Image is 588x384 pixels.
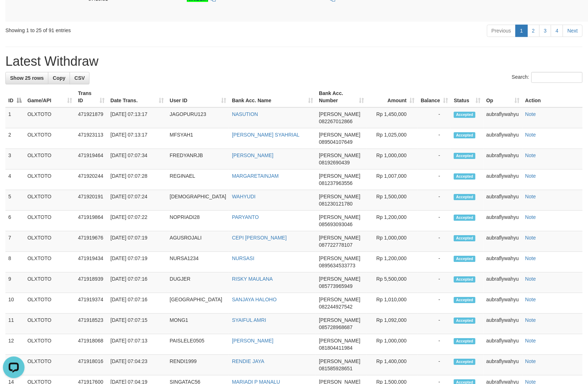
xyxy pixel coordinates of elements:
td: 6 [5,211,25,231]
th: Status: activate to sort column ascending [451,87,483,107]
a: 1 [515,25,528,37]
td: OLXTOTO [25,107,75,128]
td: OLXTOTO [25,355,75,375]
td: [DATE] 07:07:15 [107,314,167,334]
a: Note [525,214,536,220]
td: 471918068 [75,334,107,355]
span: Accepted [454,256,475,262]
a: WAHYUDI [232,194,256,199]
span: Copy 081585928651 to clipboard [319,366,352,371]
td: - [417,169,451,190]
td: 471918939 [75,272,107,293]
td: 471918523 [75,314,107,334]
span: [PERSON_NAME] [319,317,360,323]
td: FREDYANRJB [167,149,229,169]
span: Accepted [454,215,475,221]
td: [DATE] 07:13:17 [107,128,167,149]
span: Copy 085728968687 to clipboard [319,324,352,330]
td: [DATE] 07:07:24 [107,190,167,211]
span: Accepted [454,132,475,138]
span: Show 25 rows [10,75,44,81]
td: 12 [5,334,25,355]
a: 4 [551,25,563,37]
td: Rp 1,000,000 [367,149,417,169]
span: Accepted [454,338,475,344]
span: Copy 08192690439 to clipboard [319,160,350,165]
a: SANJAYA HALOHO [232,297,277,302]
span: Accepted [454,276,475,282]
td: Rp 1,450,000 [367,107,417,128]
span: Accepted [454,194,475,200]
td: Rp 1,010,000 [367,293,417,314]
td: - [417,107,451,128]
td: Rp 1,000,000 [367,231,417,252]
td: Rp 1,200,000 [367,211,417,231]
td: aubraflywahyu [483,149,522,169]
a: Note [525,358,536,364]
span: [PERSON_NAME] [319,338,360,344]
a: Note [525,235,536,241]
span: Accepted [454,359,475,365]
td: Rp 1,400,000 [367,355,417,375]
td: OLXTOTO [25,169,75,190]
td: - [417,355,451,375]
a: Note [525,338,536,344]
a: MARGARETAINJAM [232,173,279,179]
td: 471923113 [75,128,107,149]
span: Accepted [454,318,475,324]
label: Search: [512,72,583,83]
td: 471919464 [75,149,107,169]
td: aubraflywahyu [483,272,522,293]
a: Note [525,255,536,261]
td: Rp 1,500,000 [367,190,417,211]
td: OLXTOTO [25,314,75,334]
td: OLXTOTO [25,272,75,293]
td: 471920244 [75,169,107,190]
td: aubraflywahyu [483,231,522,252]
span: Copy 087722778107 to clipboard [319,242,352,248]
td: - [417,252,451,272]
td: OLXTOTO [25,128,75,149]
span: CSV [74,75,85,81]
span: Accepted [454,297,475,303]
span: Copy 085693093046 to clipboard [319,221,352,227]
th: Bank Acc. Name: activate to sort column ascending [229,87,316,107]
th: Op: activate to sort column ascending [483,87,522,107]
span: Copy 082244927542 to clipboard [319,304,352,310]
a: [PERSON_NAME] SYAHRIAL [232,132,299,138]
span: Copy 081230121780 to clipboard [319,201,352,207]
a: NURSASI [232,255,254,261]
td: aubraflywahyu [483,355,522,375]
td: aubraflywahyu [483,107,522,128]
span: Copy 0895634533773 to clipboard [319,263,355,268]
td: Rp 5,500,000 [367,272,417,293]
span: [PERSON_NAME] [319,297,360,302]
td: Rp 1,007,000 [367,169,417,190]
a: [PERSON_NAME] [232,152,273,158]
a: RISKY MAULANA [232,276,273,282]
td: 8 [5,252,25,272]
td: aubraflywahyu [483,128,522,149]
a: CSV [70,72,89,84]
td: 471921879 [75,107,107,128]
td: 2 [5,128,25,149]
th: Action [522,87,583,107]
td: 471919434 [75,252,107,272]
td: aubraflywahyu [483,169,522,190]
button: Open LiveChat chat widget [3,3,25,25]
td: NURSA1234 [167,252,229,272]
td: aubraflywahyu [483,211,522,231]
td: 11 [5,314,25,334]
td: JAGOPURU123 [167,107,229,128]
span: Copy 081237963556 to clipboard [319,180,352,186]
a: CEPI [PERSON_NAME] [232,235,287,241]
td: OLXTOTO [25,293,75,314]
td: - [417,149,451,169]
div: Showing 1 to 25 of 91 entries [5,24,240,34]
span: [PERSON_NAME] [319,276,360,282]
td: 471920191 [75,190,107,211]
a: RENDIE JAYA [232,358,264,364]
span: [PERSON_NAME] [319,152,360,158]
span: [PERSON_NAME] [319,358,360,364]
span: [PERSON_NAME] [319,194,360,199]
